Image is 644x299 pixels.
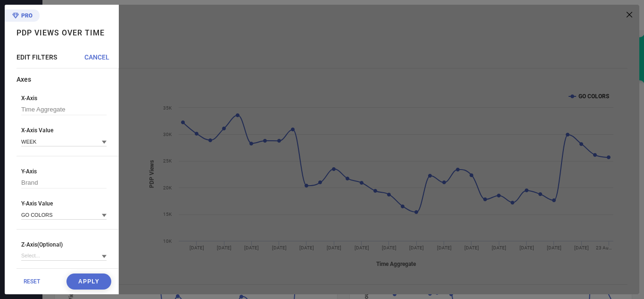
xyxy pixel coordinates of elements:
[17,28,105,37] h1: PDP Views over time
[17,53,57,61] span: EDIT FILTERS
[66,273,111,290] button: Apply
[21,127,107,134] span: X-Axis Value
[21,200,107,207] span: Y-Axis Value
[21,251,107,261] input: Select...
[5,9,40,24] div: Premium
[84,53,109,61] span: CANCEL
[21,241,107,248] span: Z-Axis(Optional)
[21,95,107,102] span: X-Axis
[17,76,118,83] div: Axes
[24,278,40,285] span: RESET
[21,168,107,175] span: Y-Axis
